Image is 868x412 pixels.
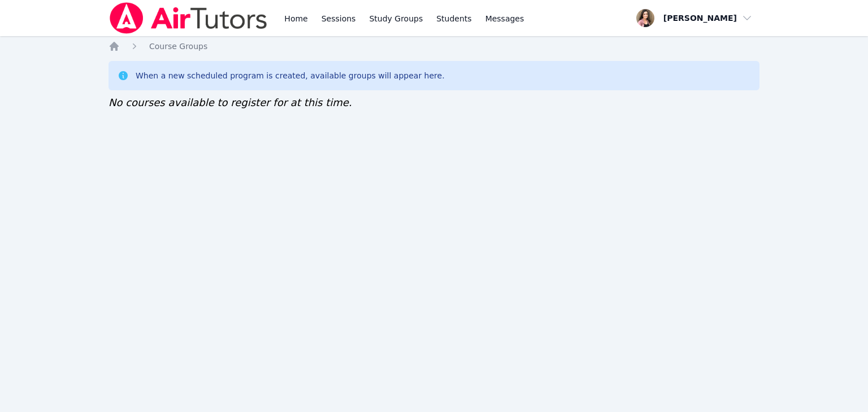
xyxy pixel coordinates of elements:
nav: Breadcrumb [108,41,759,52]
div: When a new scheduled program is created, available groups will appear here. [136,70,445,81]
span: Course Groups [149,42,207,51]
span: Messages [485,13,524,24]
span: No courses available to register for at this time. [108,97,352,108]
a: Course Groups [149,41,207,52]
img: Air Tutors [108,2,268,34]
